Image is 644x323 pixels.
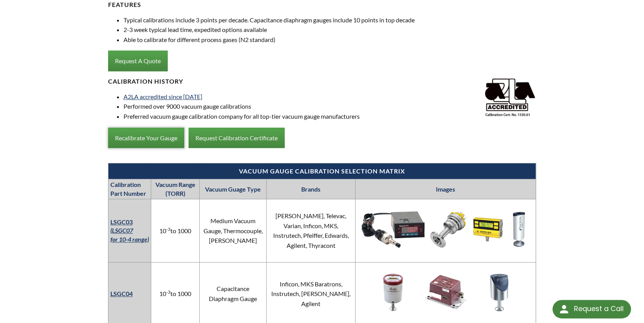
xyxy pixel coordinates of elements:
[112,167,532,175] h4: Vacuum Gauge Calibration Selection Matrix
[574,300,623,318] div: Request a Call
[123,15,536,25] li: Typical calibrations include 3 points per decade. Capacitance diaphragm gauges include 10 points ...
[355,179,536,199] th: Images
[166,289,170,295] sup: -3
[110,218,149,243] a: LSGC03(LSGC07for 10-4 range)
[123,25,536,35] li: 2-3 week typical lead time, expedited options available
[123,101,536,111] li: Performed over 9000 vacuum gauge calibrations
[108,128,184,148] a: Recalibrate Your Gauge
[359,264,532,321] img: LSGC04.jpg
[108,1,536,9] h4: Features
[123,93,202,100] a: A2LA accredited since [DATE]
[108,50,168,71] a: Request A Quote
[110,227,149,242] em: (LSGC07 for 10-4 range)
[484,77,536,117] img: A2LAlogo_hires.jpg
[108,179,151,199] th: Calibration Part Number
[166,226,170,232] sup: -3
[151,179,200,199] th: Vacuum Range (TORR)
[200,199,267,262] td: Medium Vacuum Gauge, Thermocouple, [PERSON_NAME]
[558,303,570,315] img: round button
[200,179,267,199] th: Vacuum Guage Type
[108,77,536,86] h4: Calibration History
[110,290,133,297] a: LSGC04
[359,200,532,258] img: LSGC03.jpg
[267,199,355,262] td: [PERSON_NAME], Televac, Varian, Inficon, MKS, Instrutech, Pfeiffer, Edwards, Agilent, Thyracont
[123,35,536,45] li: Able to calibrate for different process gases (N2 standard)
[151,199,200,262] td: 10 to 1000
[123,111,536,121] li: Preferred vacuum gauge calibration company for all top-tier vacuum gauge manufacturers
[552,300,631,318] div: Request a Call
[189,128,285,148] a: Request Calibration Certificate
[267,179,355,199] th: Brands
